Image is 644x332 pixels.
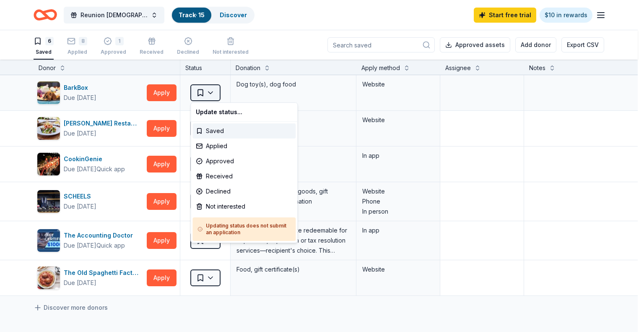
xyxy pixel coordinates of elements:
div: Applied [192,139,296,154]
div: Saved [192,123,296,139]
div: Approved [192,154,296,169]
div: Received [192,169,296,184]
div: Declined [192,184,296,199]
div: Update status... [192,105,296,120]
div: Not interested [192,199,296,214]
h5: Updating status does not submit an application [197,222,291,236]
